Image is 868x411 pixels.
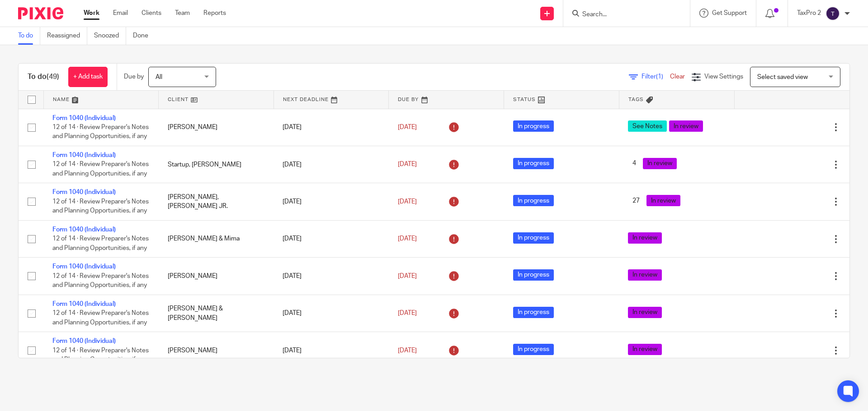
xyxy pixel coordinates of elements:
[274,146,389,183] td: [DATE]
[28,72,59,82] h1: To do
[642,74,670,80] span: Filter
[398,199,417,205] span: [DATE]
[203,9,226,18] a: Reports
[159,295,274,332] td: [PERSON_NAME] & [PERSON_NAME]
[84,9,99,18] a: Work
[628,158,641,169] span: 4
[513,232,554,244] span: In progress
[52,310,149,326] span: 12 of 14 · Review Preparer's Notes and Planning Opportunities, if any
[274,295,389,332] td: [DATE]
[712,10,747,16] span: Get Support
[628,344,662,355] span: In review
[628,307,662,318] span: In review
[398,236,417,242] span: [DATE]
[52,273,149,289] span: 12 of 14 · Review Preparer's Notes and Planning Opportunities, if any
[513,120,554,132] span: In progress
[159,146,274,183] td: Startup, [PERSON_NAME]
[274,258,389,295] td: [DATE]
[656,74,663,80] span: (1)
[628,269,662,281] span: In review
[52,236,149,251] span: 12 of 14 · Review Preparer's Notes and Planning Opportunities, if any
[142,9,161,18] a: Clients
[52,162,149,177] span: 12 of 14 · Review Preparer's Notes and Planning Opportunities, if any
[704,74,743,80] span: View Settings
[274,220,389,257] td: [DATE]
[628,120,667,132] span: See Notes
[52,347,149,363] span: 12 of 14 · Review Preparer's Notes and Planning Opportunities, if any
[52,301,116,307] a: Form 1040 (Individual)
[175,9,190,18] a: Team
[628,97,644,102] span: Tags
[826,6,840,21] img: svg%3E
[274,183,389,220] td: [DATE]
[52,263,116,270] a: Form 1040 (Individual)
[274,109,389,146] td: [DATE]
[159,258,274,295] td: [PERSON_NAME]
[113,9,128,18] a: Email
[18,7,63,19] img: Pixie
[513,269,554,281] span: In progress
[628,195,644,206] span: 27
[159,109,274,146] td: [PERSON_NAME]
[156,74,162,80] span: All
[398,310,417,316] span: [DATE]
[159,332,274,369] td: [PERSON_NAME]
[757,74,808,80] span: Select saved view
[513,344,554,355] span: In progress
[47,73,59,80] span: (49)
[47,27,87,45] a: Reassigned
[797,9,821,18] p: TaxPro 2
[513,158,554,169] span: In progress
[159,183,274,220] td: [PERSON_NAME], [PERSON_NAME] JR.
[52,226,116,233] a: Form 1040 (Individual)
[398,347,417,354] span: [DATE]
[133,27,155,45] a: Done
[274,332,389,369] td: [DATE]
[52,189,116,195] a: Form 1040 (Individual)
[124,72,144,81] p: Due by
[398,162,417,168] span: [DATE]
[52,124,149,140] span: 12 of 14 · Review Preparer's Notes and Planning Opportunities, if any
[52,152,116,158] a: Form 1040 (Individual)
[628,232,662,244] span: In review
[18,27,40,45] a: To do
[581,11,663,19] input: Search
[52,338,116,344] a: Form 1040 (Individual)
[398,124,417,130] span: [DATE]
[94,27,126,45] a: Snoozed
[398,273,417,279] span: [DATE]
[643,158,677,169] span: In review
[52,115,116,121] a: Form 1040 (Individual)
[159,220,274,257] td: [PERSON_NAME] & Mima
[513,195,554,206] span: In progress
[669,120,703,132] span: In review
[52,199,149,214] span: 12 of 14 · Review Preparer's Notes and Planning Opportunities, if any
[68,67,108,87] a: + Add task
[513,307,554,318] span: In progress
[670,74,685,80] a: Clear
[646,195,680,206] span: In review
